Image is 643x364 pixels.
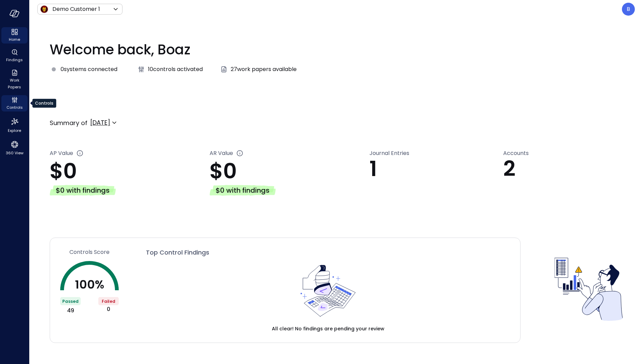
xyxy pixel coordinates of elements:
img: Icon [40,5,48,13]
div: Home [1,27,28,44]
div: Findings [1,48,28,64]
span: Controls [6,104,23,111]
p: 100 % [75,279,104,290]
span: Failed [102,298,115,304]
div: $0 with findings [210,185,276,196]
span: 1 [369,154,377,184]
div: Controls [32,99,56,108]
a: 10controls activated [137,65,203,73]
span: 0 [107,305,110,313]
p: B [627,5,630,13]
span: 27 work papers available [231,65,297,73]
span: Journal Entries [369,149,409,157]
span: Explore [8,127,21,134]
span: $0 [50,156,77,186]
span: 0 systems connected [61,65,117,73]
span: Work Papers [4,77,25,90]
span: 360 View [6,150,23,156]
span: Home [9,36,20,43]
span: 10 controls activated [148,65,203,73]
span: 49 [67,307,74,315]
span: All clear! No findings are pending your review [272,325,384,332]
p: Welcome back, Boaz [50,39,623,60]
span: AP Value [50,149,73,160]
span: Accounts [503,149,529,157]
div: Controls [1,95,28,111]
span: $0 [210,156,237,186]
div: Work Papers [1,68,28,91]
span: Passed [62,298,79,304]
span: AR Value [210,149,233,160]
a: 27work papers available [220,65,297,73]
div: [DATE] [90,117,110,128]
p: Summary of [50,118,87,127]
div: Explore [1,116,28,135]
span: Findings [6,56,23,63]
div: $0 with findings [50,185,116,196]
img: Controls [555,255,623,323]
span: Top Control Findings [146,248,209,257]
div: 360 View [1,139,28,157]
div: Boaz [622,3,635,16]
a: Controls Score [60,248,119,256]
p: Demo Customer 1 [52,5,100,13]
a: $0 with findings [210,183,369,196]
p: 2 [503,157,623,180]
a: $0 with findings [50,183,210,196]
